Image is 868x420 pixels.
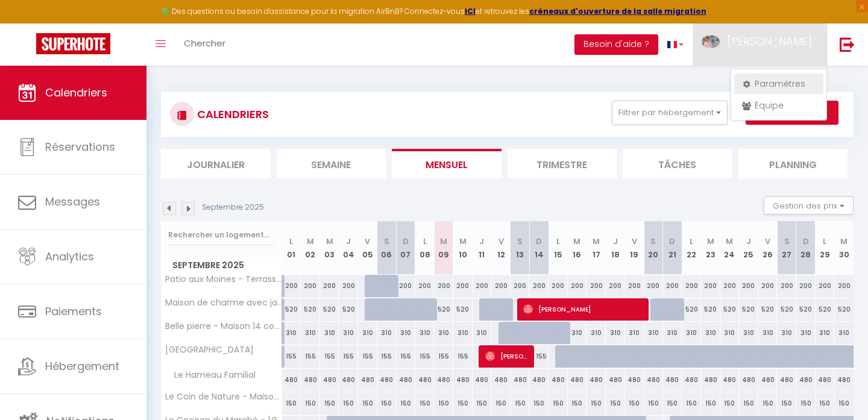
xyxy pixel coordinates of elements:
[339,298,358,321] div: 520
[161,149,271,178] li: Journalier
[765,236,770,247] abbr: V
[764,196,854,215] button: Gestion des prix
[434,298,453,321] div: 520
[663,392,682,415] div: 150
[587,275,606,297] div: 200
[168,224,275,246] input: Rechercher un logement...
[803,236,809,247] abbr: D
[739,392,758,415] div: 150
[511,221,530,275] th: 13
[720,221,740,275] th: 24
[568,322,587,344] div: 310
[587,322,606,344] div: 310
[574,34,658,55] button: Besoin d'aide ?
[663,275,682,297] div: 200
[529,275,549,297] div: 200
[440,236,447,247] abbr: M
[549,369,568,391] div: 480
[663,369,682,391] div: 480
[746,236,751,247] abbr: J
[453,275,473,297] div: 200
[644,221,663,275] th: 20
[632,236,637,247] abbr: V
[796,392,816,415] div: 150
[644,275,663,297] div: 200
[415,392,435,415] div: 150
[624,322,644,344] div: 310
[396,392,415,415] div: 150
[701,369,720,391] div: 480
[758,369,778,391] div: 480
[473,392,492,415] div: 150
[777,221,796,275] th: 27
[45,85,107,100] span: Calendriers
[840,37,855,52] img: logout
[377,221,397,275] th: 06
[587,369,606,391] div: 480
[834,275,854,297] div: 200
[453,298,473,321] div: 520
[45,194,100,209] span: Messages
[434,221,453,275] th: 09
[473,369,492,391] div: 480
[606,322,625,344] div: 310
[434,345,453,368] div: 155
[720,275,740,297] div: 200
[511,369,530,391] div: 480
[453,221,473,275] th: 10
[511,275,530,297] div: 200
[163,275,284,284] span: Patio aux Moines - Terrasse - Wi-fi
[693,24,827,66] a: ... [PERSON_NAME]
[282,392,301,415] div: 150
[282,298,301,321] div: 520
[377,369,397,391] div: 480
[326,236,333,247] abbr: M
[739,275,758,297] div: 200
[194,101,269,128] h3: CALENDRIERS
[720,322,740,344] div: 310
[624,369,644,391] div: 480
[377,345,397,368] div: 155
[358,392,377,415] div: 150
[606,275,625,297] div: 200
[734,74,823,94] a: Paramètres
[758,275,778,297] div: 200
[682,298,701,321] div: 520
[163,298,284,307] span: Maison de charme avec jardin – [GEOGRAPHIC_DATA]
[473,221,492,275] th: 11
[45,304,102,319] span: Paiements
[307,236,314,247] abbr: M
[45,359,119,374] span: Hébergement
[777,369,796,391] div: 480
[720,298,740,321] div: 520
[163,322,284,331] span: Belle pierre - Maison 14 couchages - [GEOGRAPHIC_DATA]
[282,322,301,344] div: 310
[320,275,339,297] div: 200
[796,369,816,391] div: 480
[650,236,656,247] abbr: S
[682,392,701,415] div: 150
[434,369,453,391] div: 480
[529,345,549,368] div: 155
[301,221,320,275] th: 02
[549,221,568,275] th: 15
[396,275,415,297] div: 200
[690,236,693,247] abbr: L
[282,345,301,368] div: 155
[720,369,740,391] div: 480
[358,345,377,368] div: 155
[720,392,740,415] div: 150
[465,6,476,16] a: ICI
[491,392,511,415] div: 150
[816,298,835,321] div: 520
[162,257,281,274] span: Septembre 2025
[796,275,816,297] div: 200
[529,392,549,415] div: 150
[707,236,714,247] abbr: M
[277,149,386,178] li: Semaine
[593,236,600,247] abbr: M
[320,322,339,344] div: 310
[623,149,732,178] li: Tâches
[163,369,259,382] span: Le Hameau Familial
[701,221,720,275] th: 23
